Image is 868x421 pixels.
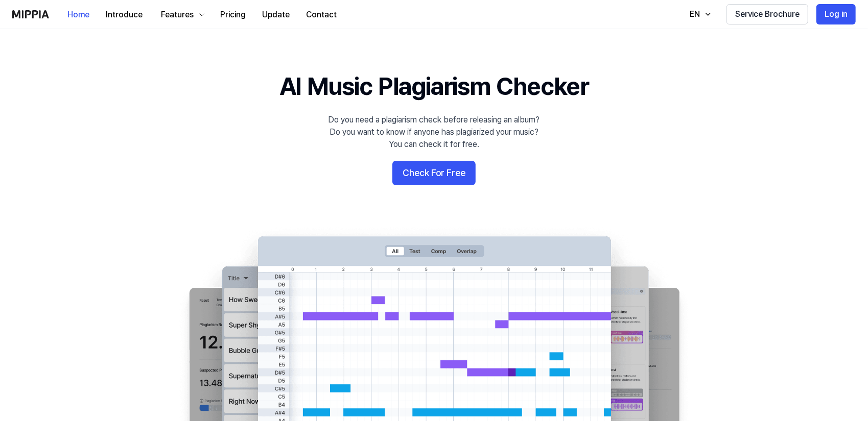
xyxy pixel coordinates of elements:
a: Home [59,1,98,29]
img: logo [12,10,49,18]
button: Check For Free [392,161,476,185]
a: Update [254,1,298,29]
div: Features [159,9,196,21]
button: Update [254,5,298,25]
button: Service Brochure [726,4,808,24]
h1: AI Music Plagiarism Checker [279,69,589,104]
button: Home [59,5,98,25]
button: Contact [298,5,345,25]
button: EN [679,4,718,24]
button: Introduce [98,5,151,25]
button: Pricing [212,5,254,25]
div: Do you need a plagiarism check before releasing an album? Do you want to know if anyone has plagi... [329,114,540,151]
button: Log in [816,4,856,24]
div: EN [688,8,702,20]
button: Features [151,5,212,25]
